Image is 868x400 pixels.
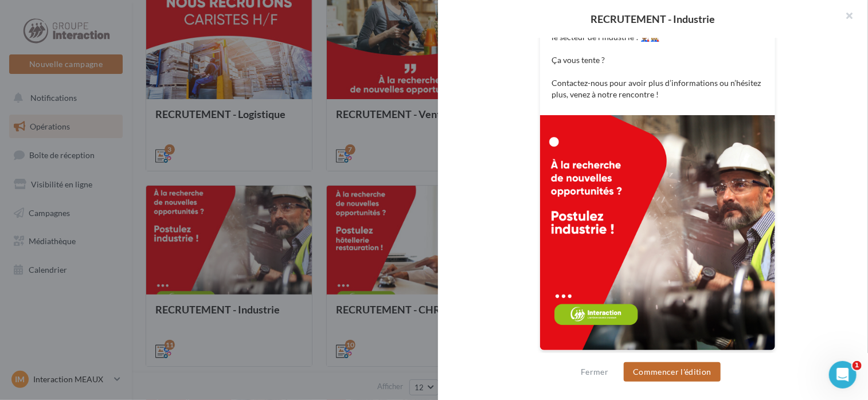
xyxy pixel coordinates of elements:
[624,362,721,382] button: Commencer l'édition
[853,361,862,370] span: 1
[456,14,850,24] div: RECRUTEMENT - Industrie
[539,351,776,366] div: La prévisualisation est non-contractuelle
[576,365,613,379] button: Fermer
[829,361,857,389] iframe: Intercom live chat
